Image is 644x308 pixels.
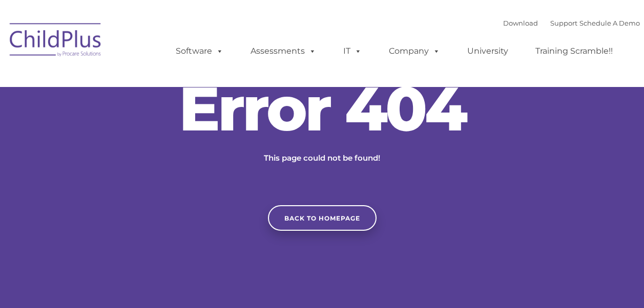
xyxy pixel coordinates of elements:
a: Company [379,41,450,61]
h2: Error 404 [169,78,476,139]
a: Assessments [240,41,326,61]
a: Support [550,19,577,27]
a: Back to homepage [268,205,377,231]
a: Software [165,41,234,61]
font: | [503,19,640,27]
a: Schedule A Demo [579,19,640,27]
p: This page could not be found! [215,152,430,164]
a: Download [503,19,538,27]
a: IT [333,41,372,61]
img: ChildPlus by Procare Solutions [5,16,107,67]
a: Training Scramble!! [525,41,623,61]
a: University [457,41,518,61]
